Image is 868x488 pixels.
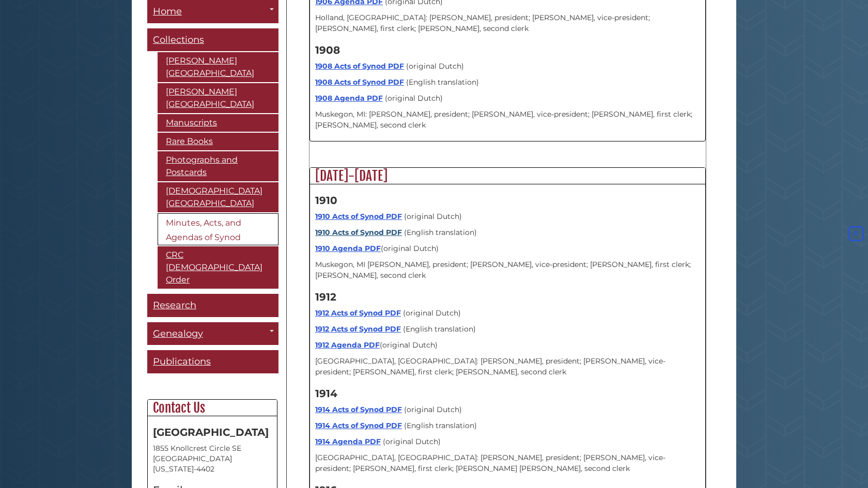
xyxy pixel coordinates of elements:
p: (original Dutch) [315,61,700,72]
span: Home [153,6,182,17]
a: 1910 Agenda PDF [315,244,381,253]
strong: 1910 [315,194,337,207]
p: (original Dutch) [315,436,700,447]
a: CRC [DEMOGRAPHIC_DATA] Order [158,246,278,289]
a: [PERSON_NAME][GEOGRAPHIC_DATA] [158,52,278,82]
strong: [GEOGRAPHIC_DATA] [153,426,269,438]
a: Manuscripts [158,114,278,132]
a: [PERSON_NAME][GEOGRAPHIC_DATA] [158,83,278,113]
a: 1914 Acts of Synod PDF [315,421,402,430]
p: (original Dutch) [315,404,700,415]
strong: 1912 [315,291,336,303]
h2: Contact Us [148,400,277,416]
p: (English translation) [315,77,700,88]
p: (original Dutch) [315,308,700,319]
p: (English translation) [315,227,700,238]
p: (English translation) [315,420,700,431]
p: [GEOGRAPHIC_DATA], [GEOGRAPHIC_DATA]: [PERSON_NAME], president; [PERSON_NAME], vice-president; [P... [315,356,700,377]
a: 1910 Acts of Synod PDF [315,212,402,221]
a: 1908 Acts of Synod PDF [315,77,404,87]
a: [DEMOGRAPHIC_DATA][GEOGRAPHIC_DATA] [158,182,278,212]
p: Muskegon, MI: [PERSON_NAME], president; [PERSON_NAME], vice-president; [PERSON_NAME], first clerk... [315,109,700,131]
a: Genealogy [147,322,278,345]
a: Rare Books [158,133,278,150]
a: 1912 Acts of Synod PDF [315,308,401,318]
p: (original Dutch) [315,211,700,222]
p: (original Dutch) [315,243,700,254]
strong: 1914 [315,387,337,400]
a: Collections [147,28,278,52]
a: Photographs and Postcards [158,151,278,181]
span: Publications [153,356,211,367]
span: Collections [153,34,204,45]
a: Minutes, Acts, and Agendas of Synod [158,213,278,245]
span: Genealogy [153,328,203,339]
p: (English translation) [315,324,700,335]
a: 1914 Acts of Synod PDF [315,405,402,414]
p: (original Dutch) [315,340,700,351]
address: 1855 Knollcrest Circle SE [GEOGRAPHIC_DATA][US_STATE]-4402 [153,443,272,474]
p: Holland, [GEOGRAPHIC_DATA]: [PERSON_NAME], president; [PERSON_NAME], vice-president; [PERSON_NAME... [315,12,700,34]
a: 1908 Agenda PDF [315,93,383,103]
a: Research [147,294,278,317]
p: (original Dutch) [315,93,700,104]
p: Muskegon, MI [PERSON_NAME], president; [PERSON_NAME], vice-president; [PERSON_NAME], first clerk;... [315,259,700,281]
span: Research [153,300,196,311]
a: Publications [147,350,278,373]
a: 1910 Acts of Synod PDF [315,228,402,237]
h2: [DATE]-[DATE] [310,168,705,184]
p: [GEOGRAPHIC_DATA], [GEOGRAPHIC_DATA]: [PERSON_NAME], president; [PERSON_NAME], vice-president; [P... [315,452,700,474]
strong: 1908 [315,44,340,56]
a: 1914 Agenda PDF [315,437,381,446]
a: 1912 Acts of Synod PDF [315,324,401,334]
a: Back to Top [846,229,865,239]
a: 1908 Acts of Synod PDF [315,61,404,71]
a: 1912 Agenda PDF [315,340,380,350]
